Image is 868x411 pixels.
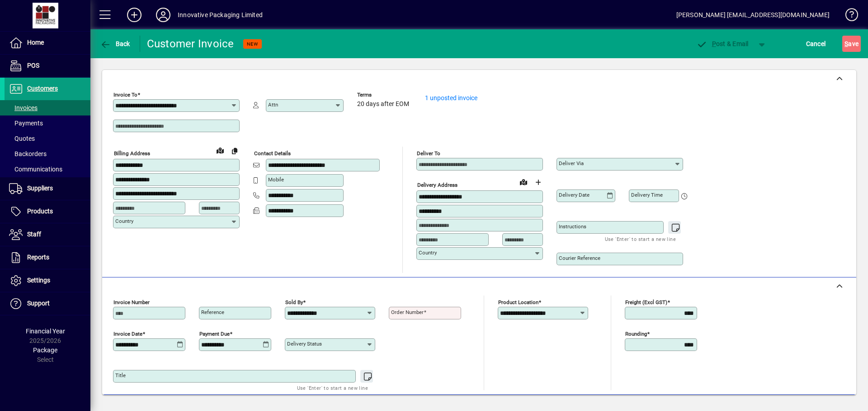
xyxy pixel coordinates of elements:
[33,346,57,354] span: Package
[559,255,600,261] mat-label: Courier Reference
[268,176,284,183] mat-label: Mobile
[357,101,409,108] span: 20 days after EOM
[9,135,35,142] span: Quotes
[9,104,38,111] span: Invoices
[268,102,278,108] mat-label: Attn
[806,37,826,51] span: Cancel
[676,8,830,22] div: [PERSON_NAME] [EMAIL_ADDRESS][DOMAIN_NAME]
[625,331,647,337] mat-label: Rounding
[297,383,368,393] mat-hint: Use 'Enter' to start a new line
[201,309,224,315] mat-label: Reference
[559,192,590,198] mat-label: Delivery date
[712,40,716,47] span: P
[425,94,477,102] a: 1 unposted invoice
[285,299,303,305] mat-label: Sold by
[113,299,150,305] mat-label: Invoice number
[5,55,90,77] a: POS
[247,41,258,47] span: NEW
[115,218,133,224] mat-label: Country
[27,39,44,46] span: Home
[5,177,90,200] a: Suppliers
[9,150,47,157] span: Backorders
[98,36,132,52] button: Back
[5,100,90,115] a: Invoices
[287,341,322,347] mat-label: Delivery status
[178,8,263,22] div: Innovative Packaging Limited
[27,277,50,284] span: Settings
[199,331,230,337] mat-label: Payment due
[5,292,90,315] a: Support
[5,269,90,292] a: Settings
[844,37,859,51] span: ave
[27,208,53,215] span: Products
[5,223,90,246] a: Staff
[842,36,861,52] button: Save
[5,115,90,131] a: Payments
[844,40,848,47] span: S
[631,192,663,198] mat-label: Delivery time
[839,2,857,31] a: Knowledge Base
[5,246,90,269] a: Reports
[90,36,140,52] app-page-header-button: Back
[5,146,90,162] a: Backorders
[696,40,749,47] span: ost & Email
[27,62,39,69] span: POS
[27,300,50,307] span: Support
[113,331,142,337] mat-label: Invoice date
[5,200,90,223] a: Products
[27,185,53,192] span: Suppliers
[692,36,753,52] button: Post & Email
[625,299,667,305] mat-label: Freight (excl GST)
[120,7,149,23] button: Add
[27,231,41,238] span: Staff
[5,32,90,54] a: Home
[149,7,178,23] button: Profile
[516,175,531,189] a: View on map
[5,162,90,177] a: Communications
[605,234,676,244] mat-hint: Use 'Enter' to start a new line
[213,143,227,157] a: View on map
[9,120,43,127] span: Payments
[147,37,234,51] div: Customer Invoice
[419,249,437,256] mat-label: Country
[531,175,545,189] button: Choose address
[100,40,130,47] span: Back
[417,150,440,157] mat-label: Deliver To
[804,36,828,52] button: Cancel
[391,309,424,315] mat-label: Order number
[113,92,137,98] mat-label: Invoice To
[26,328,65,335] span: Financial Year
[559,160,584,166] mat-label: Deliver via
[357,92,411,98] span: Terms
[559,223,586,230] mat-label: Instructions
[27,85,58,92] span: Customers
[9,166,62,173] span: Communications
[27,254,49,261] span: Reports
[498,299,538,305] mat-label: Product location
[227,143,242,158] button: Copy to Delivery address
[5,131,90,146] a: Quotes
[115,372,126,379] mat-label: Title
